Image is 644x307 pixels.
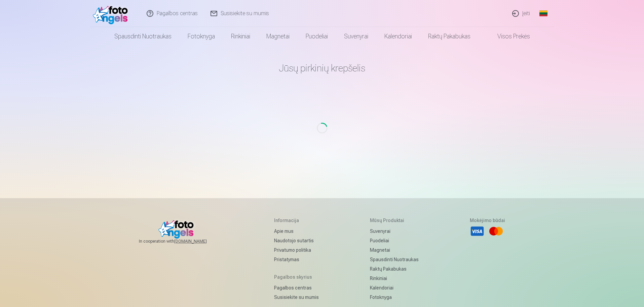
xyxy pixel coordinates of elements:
[274,255,319,264] a: Pristatymas
[370,293,419,302] a: Fotoknyga
[274,226,319,236] a: Apie mus
[223,27,258,46] a: Rinkiniai
[93,3,131,24] img: /fa2
[370,255,419,264] a: Spausdinti nuotraukas
[139,239,223,244] span: In cooperation with
[274,236,319,245] a: Naudotojo sutartis
[336,27,376,46] a: Suvenyrai
[258,27,298,46] a: Magnetai
[370,264,419,274] a: Raktų pakabukas
[470,217,505,224] h5: Mokėjimo būdai
[174,239,223,244] a: [DOMAIN_NAME]
[370,217,419,224] h5: Mūsų produktai
[420,27,479,46] a: Raktų pakabukas
[274,283,319,293] a: Pagalbos centras
[126,62,519,74] h1: Jūsų pirkinių krepšelis
[370,283,419,293] a: Kalendoriai
[274,217,319,224] h5: Informacija
[470,224,485,239] li: Visa
[370,236,419,245] a: Puodeliai
[376,27,420,46] a: Kalendoriai
[274,245,319,255] a: Privatumo politika
[298,27,336,46] a: Puodeliai
[274,274,319,280] h5: Pagalbos skyrius
[489,224,503,239] li: Mastercard
[180,27,223,46] a: Fotoknyga
[370,274,419,283] a: Rinkiniai
[479,27,538,46] a: Visos prekės
[106,27,180,46] a: Spausdinti nuotraukas
[370,245,419,255] a: Magnetai
[370,226,419,236] a: Suvenyrai
[274,293,319,302] a: Susisiekite su mumis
